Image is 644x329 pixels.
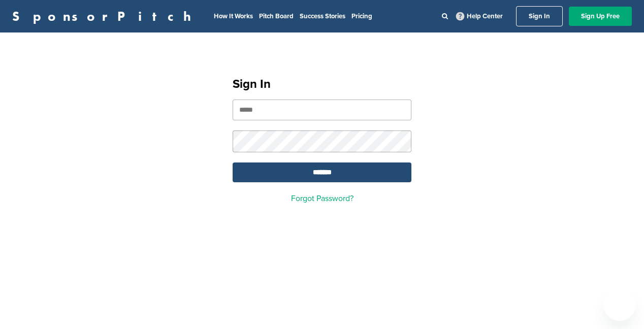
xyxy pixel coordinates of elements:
iframe: Button to launch messaging window [603,288,636,321]
a: How It Works [214,12,253,20]
a: Pricing [351,12,372,20]
a: SponsorPitch [12,10,198,23]
a: Success Stories [300,12,345,20]
a: Help Center [454,10,505,22]
a: Sign In [516,6,563,26]
a: Pitch Board [259,12,294,20]
a: Sign Up Free [569,7,632,26]
h1: Sign In [233,75,411,93]
a: Forgot Password? [291,193,353,204]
